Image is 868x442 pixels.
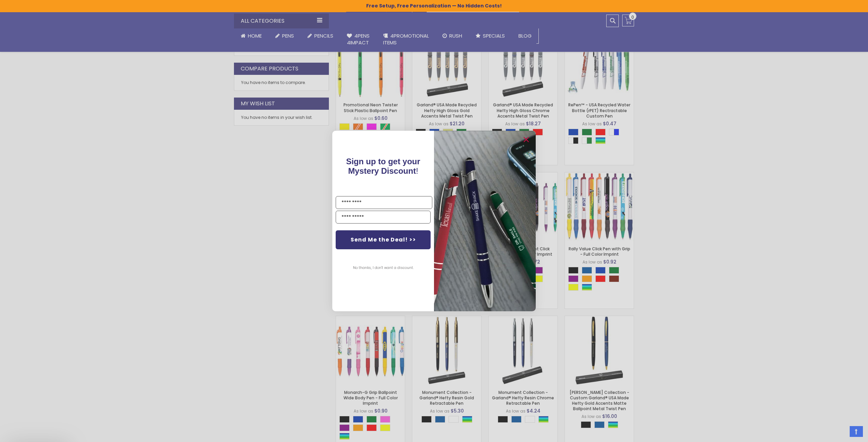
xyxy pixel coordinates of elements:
button: No thanks, I don't want a discount. [350,259,417,276]
span: ! [346,157,420,175]
img: pop-up-image [434,131,536,311]
span: Sign up to get your Mystery Discount [346,157,420,175]
button: Send Me the Deal! >> [336,230,431,249]
button: Close dialog [521,134,532,145]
